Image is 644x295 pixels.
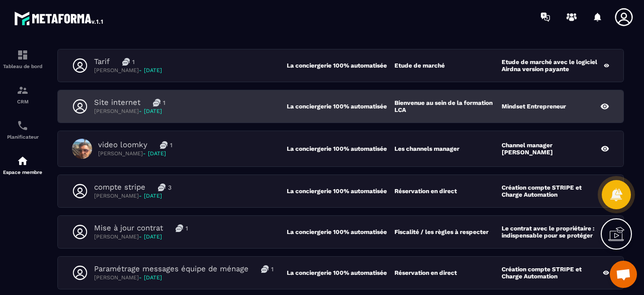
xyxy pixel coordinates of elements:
[17,49,29,61] img: formation
[17,155,29,167] img: automations
[287,188,394,195] p: La conciergerie 100% automatisée
[502,266,602,280] p: Création compte STRIPE et Charge Automation
[98,140,147,150] p: video loomky
[17,120,29,132] img: scheduler
[394,145,459,152] p: Les channels manager
[394,228,489,235] p: Fiscalité / les règles à respecter
[139,274,162,281] span: - [DATE]
[502,103,566,110] p: Mindset Entrepreneur
[610,261,637,288] a: Ouvrir le chat
[94,183,145,192] p: compte stripe
[394,269,457,276] p: Réservation en direct
[139,193,162,199] span: - [DATE]
[94,264,249,274] p: Paramétrage messages équipe de ménage
[94,57,110,67] p: Tarif
[261,265,269,273] img: messages
[394,188,457,195] p: Réservation en direct
[139,67,162,74] span: - [DATE]
[170,141,173,149] p: 1
[3,134,43,140] p: Planificateur
[271,265,274,273] p: 1
[186,224,188,232] p: 1
[158,184,166,191] img: messages
[176,224,183,232] img: messages
[122,58,130,66] img: messages
[502,58,603,73] p: Etude de marché avec le logiciel Airdna version payante
[94,274,274,281] p: [PERSON_NAME]
[287,228,394,235] p: La conciergerie 100% automatisée
[394,99,502,113] p: Bienvenue au sein de la formation LCA
[287,62,394,69] p: La conciergerie 100% automatisée
[3,112,43,147] a: schedulerschedulerPlanificateur
[94,223,163,233] p: Mise à jour contrat
[17,84,29,96] img: formation
[98,150,173,157] p: [PERSON_NAME]
[287,269,394,276] p: La conciergerie 100% automatisée
[502,142,600,156] p: Channel manager [PERSON_NAME]
[287,103,394,110] p: La conciergerie 100% automatisée
[14,9,105,27] img: logo
[94,233,188,241] p: [PERSON_NAME]
[139,233,162,240] span: - [DATE]
[94,107,166,115] p: [PERSON_NAME]
[3,169,43,175] p: Espace membre
[94,98,140,107] p: Site internet
[394,62,445,69] p: Etude de marché
[132,58,135,66] p: 1
[163,99,166,107] p: 1
[3,147,43,183] a: automationsautomationsEspace membre
[3,41,43,77] a: formationformationTableau de bord
[94,192,172,200] p: [PERSON_NAME]
[3,99,43,104] p: CRM
[502,225,604,239] p: Le contrat avec le propriétaire : indispensable pour se protéger
[287,145,394,152] p: La conciergerie 100% automatisée
[153,99,160,106] img: messages
[139,108,162,114] span: - [DATE]
[3,77,43,112] a: formationformationCRM
[143,150,166,157] span: - [DATE]
[502,184,602,198] p: Création compte STRIPE et Charge Automation
[3,64,43,69] p: Tableau de bord
[160,141,168,149] img: messages
[168,184,172,192] p: 3
[94,67,162,74] p: [PERSON_NAME]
